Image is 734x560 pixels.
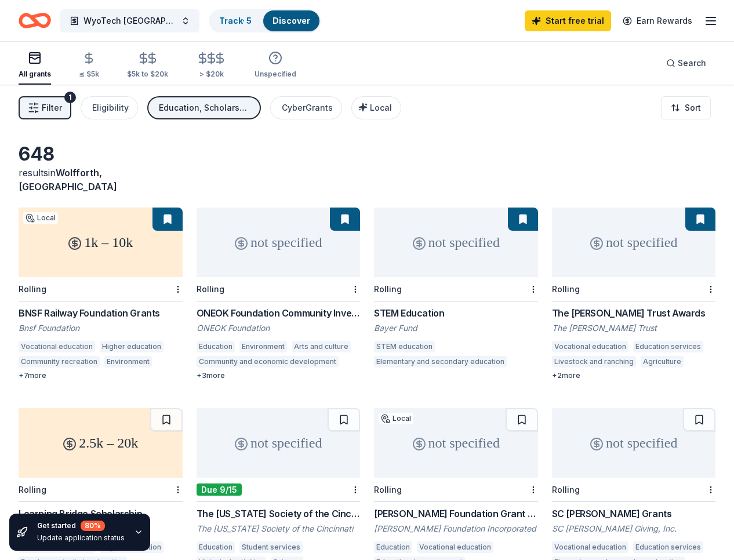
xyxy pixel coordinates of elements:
div: Elementary and secondary education [374,356,507,368]
div: Rolling [19,485,46,494]
div: Rolling [197,284,224,294]
a: not specifiedRollingSTEM EducationBayer FundSTEM educationElementary and secondary education [374,208,538,371]
a: Home [19,7,51,34]
button: CyberGrants [270,96,342,119]
div: Arts and culture [292,341,351,352]
div: [PERSON_NAME] Foundation Grant Program [374,507,538,521]
span: Search [678,56,706,70]
div: Community and economic development [197,356,339,368]
div: Vocational education [552,541,628,553]
div: Rolling [552,485,580,494]
div: Education [197,341,235,352]
div: 2.5k – 20k [19,408,183,478]
div: Student services [239,541,303,553]
div: ONEOK Foundation [197,322,361,334]
div: The [PERSON_NAME] Trust Awards [552,306,716,320]
span: WyoTech [GEOGRAPHIC_DATA] [83,14,176,28]
div: + 7 more [19,371,183,380]
div: not specified [374,408,538,478]
div: SC [PERSON_NAME] Grants [552,507,716,521]
a: Start free trial [525,10,611,31]
span: Local [370,103,392,112]
div: $5k to $20k [127,70,168,79]
div: 1 [64,92,76,103]
button: Unspecified [255,46,296,85]
a: 1k – 10kLocalRollingBNSF Railway Foundation GrantsBnsf FoundationVocational educationHigher educa... [19,208,183,380]
div: Rolling [552,284,580,294]
div: Vocational education [552,341,628,352]
span: in [19,167,117,192]
div: not specified [374,208,538,277]
div: + 3 more [197,371,361,380]
div: Education [197,541,235,553]
div: Local [379,413,413,424]
button: Local [351,96,401,119]
a: Earn Rewards [616,10,699,31]
div: STEM education [374,341,435,352]
button: Education, Scholarship [147,96,261,119]
div: results [19,166,183,194]
div: SC [PERSON_NAME] Giving, Inc. [552,523,716,534]
div: Get started [37,521,125,531]
div: 648 [19,143,183,166]
button: All grants [19,46,51,85]
div: Rolling [374,284,402,294]
div: [PERSON_NAME] Foundation Incorporated [374,523,538,534]
div: Agriculture [641,356,684,368]
div: 1k – 10k [19,208,183,277]
div: Education [374,541,412,553]
div: Education services [633,541,703,553]
div: ONEOK Foundation Community Investments Grants [197,306,361,320]
a: Track· 5 [219,16,252,26]
button: $5k to $20k [127,47,168,85]
div: Bayer Fund [374,322,538,334]
button: Eligibility [81,96,138,119]
div: The [PERSON_NAME] Trust [552,322,716,334]
div: Higher education [100,341,163,352]
div: Vocational education [19,341,95,352]
button: Track· 5Discover [209,9,321,32]
span: Filter [42,101,62,115]
a: Discover [272,16,310,26]
span: Sort [685,101,701,115]
div: Update application status [37,533,125,543]
button: Sort [661,96,711,119]
div: Environment [104,356,152,368]
div: The [US_STATE] Society of the Cincinnati [197,523,361,534]
div: Due 9/15 [197,483,242,496]
div: > $20k [196,70,227,79]
div: STEM Education [374,306,538,320]
span: Wolfforth, [GEOGRAPHIC_DATA] [19,167,117,192]
div: Livestock and ranching [552,356,636,368]
div: CyberGrants [282,101,333,115]
a: not specifiedRollingThe [PERSON_NAME] Trust AwardsThe [PERSON_NAME] TrustVocational educationEduc... [552,208,716,380]
div: not specified [197,208,361,277]
div: not specified [552,208,716,277]
div: Local [23,212,58,224]
button: Search [657,52,715,75]
div: Eligibility [92,101,129,115]
div: 80 % [81,521,105,531]
div: Unspecified [255,70,296,79]
div: Education services [633,341,703,352]
div: The [US_STATE] Society of the Cincinnati Grant [197,507,361,521]
button: > $20k [196,47,227,85]
button: WyoTech [GEOGRAPHIC_DATA] [60,9,199,32]
a: not specifiedRollingONEOK Foundation Community Investments GrantsONEOK FoundationEducationEnviron... [197,208,361,380]
div: not specified [552,408,716,478]
div: Rolling [19,284,46,294]
div: Education, Scholarship [159,101,252,115]
div: ≤ $5k [79,70,99,79]
div: Environment [239,341,287,352]
div: Vocational education [417,541,493,553]
div: BNSF Railway Foundation Grants [19,306,183,320]
div: not specified [197,408,361,478]
div: Community recreation [19,356,100,368]
button: Filter1 [19,96,71,119]
div: Bnsf Foundation [19,322,183,334]
div: + 2 more [552,371,716,380]
button: ≤ $5k [79,47,99,85]
div: Rolling [374,485,402,494]
div: All grants [19,70,51,79]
